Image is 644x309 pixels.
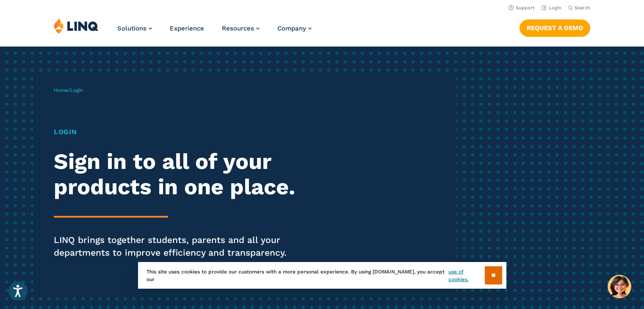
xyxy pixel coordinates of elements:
a: Request a Demo [520,19,590,36]
a: Resources [222,25,260,32]
p: LINQ brings together students, parents and all your departments to improve efficiency and transpa... [54,234,302,259]
nav: Button Navigation [520,18,590,36]
span: / [54,87,83,93]
button: Hello, have a question? Let’s chat. [608,275,631,298]
a: Company [277,25,312,32]
span: Solutions [117,25,146,32]
a: use of cookies. [448,268,484,283]
a: Support [509,5,535,11]
div: This site uses cookies to provide our customers with a more personal experience. By using [DOMAIN... [138,262,506,289]
a: Home [54,87,68,93]
a: Solutions [117,25,152,32]
a: Experience [170,25,204,32]
span: Resources [222,25,254,32]
h1: Login [54,127,302,137]
a: Login [542,5,561,11]
h2: Sign in to all of your products in one place. [54,149,302,200]
button: Open Search Bar [568,5,590,11]
span: Login [70,87,83,93]
img: LINQ | K‑12 Software [54,18,99,34]
span: Search [575,5,590,11]
span: Company [277,25,306,32]
nav: Primary Navigation [117,18,312,46]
